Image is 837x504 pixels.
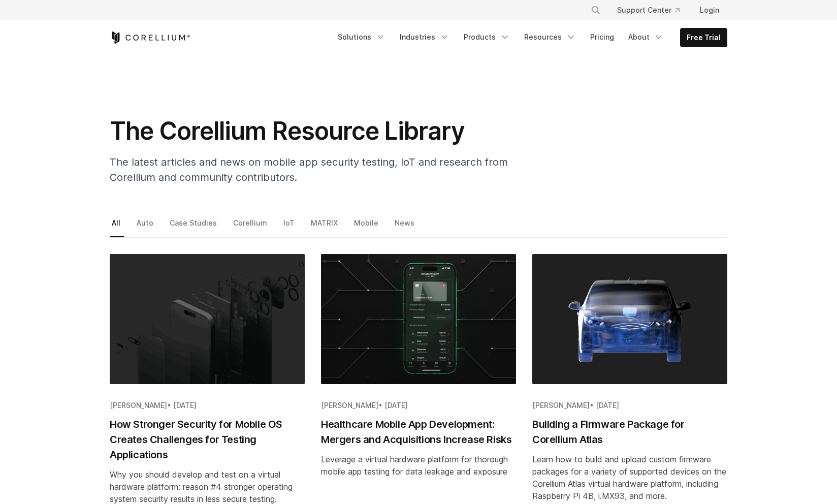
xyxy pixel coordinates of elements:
a: All [110,216,124,237]
img: Building a Firmware Package for Corellium Atlas [532,254,727,384]
a: Products [458,28,516,46]
a: Free Trial [681,28,727,47]
span: The latest articles and news on mobile app security testing, IoT and research from Corellium and ... [110,156,508,183]
a: Support Center [609,1,688,19]
h1: The Corellium Resource Library [110,116,516,146]
span: [DATE] [173,401,197,409]
a: Case Studies [168,216,220,237]
div: Navigation Menu [578,1,727,19]
span: [DATE] [384,401,408,409]
a: About [622,28,670,46]
div: • [532,400,727,411]
img: How Stronger Security for Mobile OS Creates Challenges for Testing Applications [110,254,305,384]
a: Industries [394,28,456,46]
div: • [321,400,516,411]
img: Healthcare Mobile App Development: Mergers and Acquisitions Increase Risks [321,254,516,384]
a: Solutions [332,28,392,46]
div: • [110,400,305,411]
div: Learn how to build and upload custom firmware packages for a variety of supported devices on the ... [532,453,727,502]
span: [PERSON_NAME] [321,401,378,409]
a: MATRIX [309,216,341,237]
a: News [393,216,418,237]
div: Navigation Menu [332,28,727,47]
h2: Building a Firmware Package for Corellium Atlas [532,417,727,447]
button: Search [587,1,605,19]
a: Corellium Home [110,31,190,44]
span: [DATE] [596,401,619,409]
span: [PERSON_NAME] [532,401,590,409]
a: IoT [281,216,298,237]
a: Auto [135,216,157,237]
h2: How Stronger Security for Mobile OS Creates Challenges for Testing Applications [110,417,305,462]
h2: Healthcare Mobile App Development: Mergers and Acquisitions Increase Risks [321,417,516,447]
a: Mobile [352,216,382,237]
a: Corellium [231,216,271,237]
div: Leverage a virtual hardware platform for thorough mobile app testing for data leakage and exposure [321,453,516,478]
a: Login [692,1,727,19]
span: [PERSON_NAME] [110,401,167,409]
a: Resources [518,28,582,46]
a: Pricing [584,28,620,46]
